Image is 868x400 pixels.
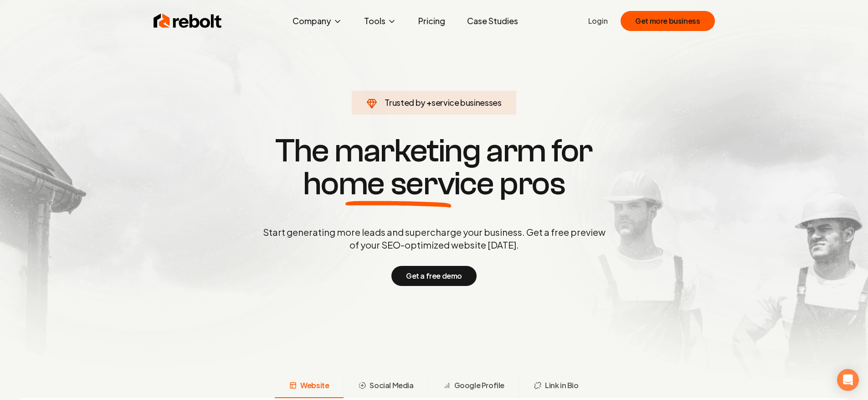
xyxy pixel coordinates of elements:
a: Login [588,16,608,26]
img: Rebolt Logo [154,12,222,30]
div: Open Intercom Messenger [837,369,859,391]
p: Start generating more leads and supercharge your business. Get a free preview of your SEO-optimiz... [261,226,607,251]
button: Website [275,374,344,398]
button: Social Media [344,374,428,398]
button: Tools [357,12,404,30]
button: Get more business [621,11,714,31]
span: Link in Bio [545,380,579,391]
button: Google Profile [428,374,519,398]
span: Website [300,380,329,391]
a: Pricing [411,12,452,30]
a: Case Studies [460,12,525,30]
span: + [426,97,431,108]
span: home service [303,167,494,200]
span: Social Media [370,380,413,391]
button: Company [285,12,349,30]
span: Google Profile [454,380,504,391]
span: service businesses [431,97,502,108]
h1: The marketing arm for pros [216,135,653,200]
button: Link in Bio [519,374,593,398]
span: Trusted by [385,97,425,108]
button: Get a free demo [391,266,477,286]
